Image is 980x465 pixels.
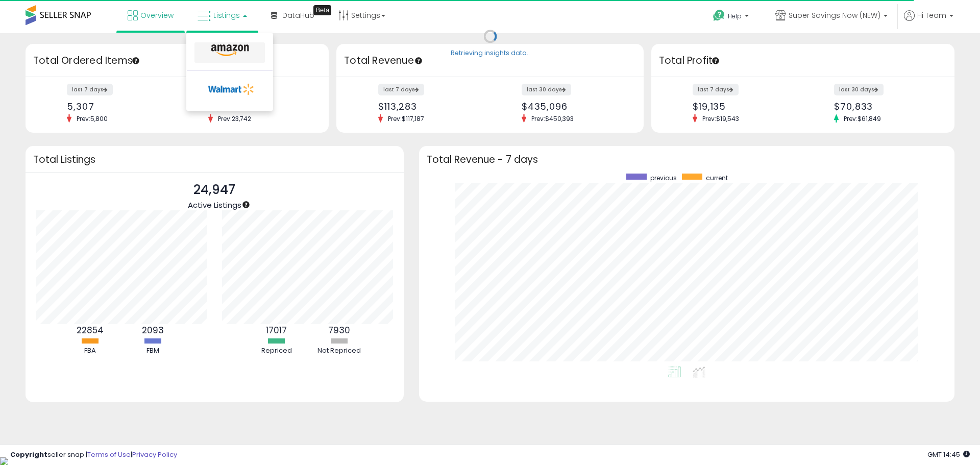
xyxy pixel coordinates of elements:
b: 17017 [266,324,287,336]
a: Terms of Use [87,450,131,459]
div: seller snap | | [10,450,177,460]
span: Super Savings Now (NEW) [789,10,880,20]
h3: Total Ordered Items [33,54,321,68]
span: Prev: $450,393 [526,114,579,123]
span: DataHub [282,10,314,20]
a: Privacy Policy [132,450,177,459]
span: previous [650,174,677,182]
div: Tooltip anchor [711,56,720,65]
span: Prev: $19,543 [697,114,744,123]
b: 22854 [77,324,104,336]
div: Not Repriced [309,346,370,356]
div: $19,135 [693,101,795,112]
div: FBA [59,346,120,356]
h3: Total Listings [33,156,396,163]
div: Tooltip anchor [414,56,423,65]
div: Repriced [246,346,307,356]
a: Hi Team [904,10,953,33]
span: current [706,174,728,182]
span: Prev: 5,800 [71,114,113,123]
a: Help [705,2,759,33]
div: $435,096 [522,101,626,112]
label: last 7 days [378,84,424,95]
span: Listings [213,10,240,20]
h3: Total Revenue - 7 days [427,156,947,163]
div: FBM [122,346,183,356]
span: Prev: $61,849 [839,114,886,123]
div: Tooltip anchor [241,200,251,209]
b: 7930 [328,324,350,336]
span: Prev: 23,742 [213,114,256,123]
label: last 30 days [834,84,884,95]
label: last 7 days [67,84,113,95]
div: Retrieving insights data.. [451,49,530,58]
div: 21,589 [208,101,311,112]
div: 5,307 [67,101,169,112]
span: 2025-08-12 14:45 GMT [927,450,970,459]
div: $113,283 [378,101,482,112]
b: 2093 [142,324,164,336]
p: 24,947 [188,180,241,200]
span: Help [728,12,742,20]
strong: Copyright [10,450,47,459]
span: Hi Team [917,10,946,20]
span: Prev: $117,187 [383,114,429,123]
span: Active Listings [188,200,241,210]
label: last 30 days [522,84,571,95]
label: last 7 days [693,84,739,95]
div: $70,833 [834,101,937,112]
i: Get Help [713,9,725,22]
div: Tooltip anchor [313,5,331,15]
h3: Total Profit [659,54,947,68]
h3: Total Revenue [344,54,636,68]
div: Tooltip anchor [131,56,140,65]
span: Overview [140,10,174,20]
